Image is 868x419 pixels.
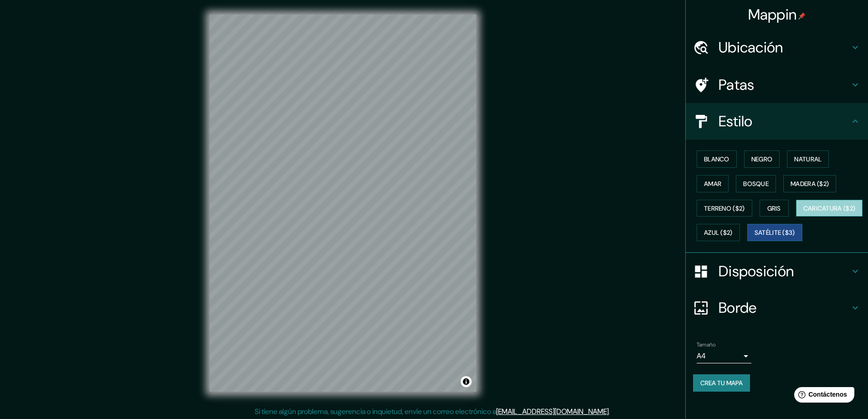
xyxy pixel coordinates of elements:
font: Mappin [748,5,797,24]
div: Estilo [686,103,868,140]
div: Patas [686,67,868,103]
font: Natural [794,155,822,163]
button: Negro [744,150,780,168]
button: Natural [787,150,829,168]
font: Satélite ($3) [755,229,795,237]
button: Terreno ($2) [697,200,752,217]
div: Ubicación [686,29,868,66]
font: . [610,406,611,416]
button: Blanco [697,150,737,168]
button: Bosque [736,175,776,192]
font: Gris [767,204,781,212]
font: Terreno ($2) [704,204,745,212]
font: Si tiene algún problema, sugerencia o inquietud, envíe un correo electrónico a [255,407,496,416]
font: Madera ($2) [791,180,829,188]
font: A4 [697,351,706,361]
button: Satélite ($3) [747,224,802,241]
a: [EMAIL_ADDRESS][DOMAIN_NAME] [496,407,609,416]
font: Azul ($2) [704,229,733,237]
button: Azul ($2) [697,224,740,241]
font: Crea tu mapa [700,379,743,387]
font: Caricatura ($2) [803,204,856,212]
font: Borde [719,298,757,317]
font: Blanco [704,155,729,163]
div: Borde [686,290,868,326]
button: Amar [697,175,729,192]
font: . [609,407,610,416]
div: Disposición [686,253,868,290]
font: Amar [704,180,721,188]
div: A4 [697,349,751,363]
font: Tamaño [697,341,715,348]
font: Bosque [743,180,769,188]
button: Gris [760,200,789,217]
font: Estilo [719,112,753,131]
button: Caricatura ($2) [796,200,863,217]
font: Patas [719,75,755,94]
button: Madera ($2) [783,175,836,192]
img: pin-icon.png [798,12,806,20]
font: . [611,406,613,416]
iframe: Lanzador de widgets de ayuda [787,383,858,409]
font: Disposición [719,262,794,281]
button: Activar o desactivar atribución [461,376,472,387]
button: Crea tu mapa [693,374,750,392]
canvas: Mapa [210,15,476,392]
font: Negro [751,155,773,163]
font: Ubicación [719,38,783,57]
